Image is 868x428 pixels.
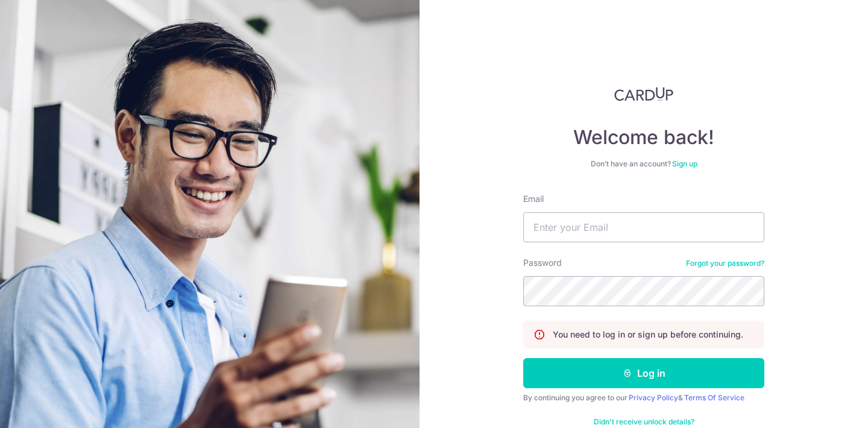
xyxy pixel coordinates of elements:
[594,417,694,427] a: Didn't receive unlock details?
[686,259,764,268] a: Forgot your password?
[553,329,743,341] p: You need to log in or sign up before continuing.
[523,257,562,269] label: Password
[523,125,764,149] h4: Welcome back!
[523,393,764,403] div: By continuing you agree to our &
[523,212,764,242] input: Enter your Email
[614,87,673,101] img: CardUp Logo
[629,393,678,402] a: Privacy Policy
[523,193,544,205] label: Email
[523,358,764,388] button: Log in
[684,393,744,402] a: Terms Of Service
[523,159,764,169] div: Don’t have an account?
[672,159,697,168] a: Sign up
